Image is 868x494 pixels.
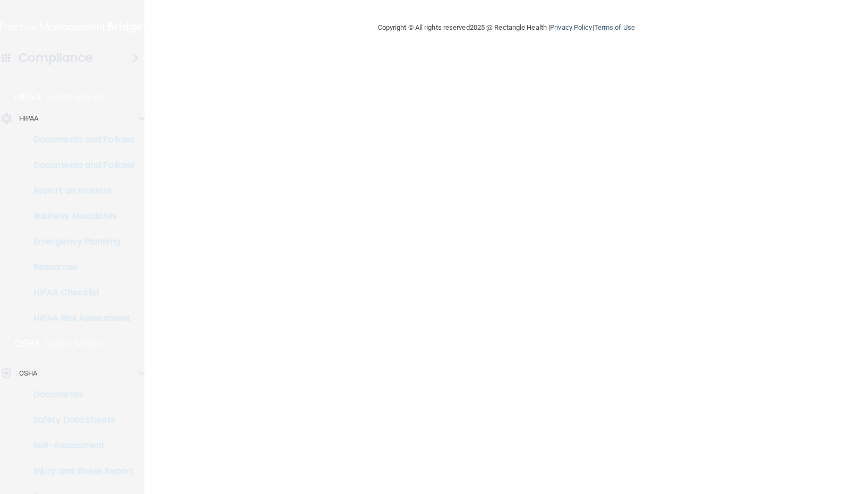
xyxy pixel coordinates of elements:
[7,236,152,247] p: Emergency Planning
[7,313,152,323] p: HIPAA Risk Assessment
[594,23,635,31] a: Terms of Use
[7,185,152,196] p: Report an Incident
[550,23,592,31] a: Privacy Policy
[47,91,103,104] p: Learn More!
[19,112,39,125] p: HIPAA
[7,466,152,476] p: Injury and Illness Report
[7,389,152,400] p: Documents
[7,160,152,171] p: Documents and Policies
[14,337,41,350] p: OSHA
[7,262,152,272] p: Resources
[313,11,700,45] div: Copyright © All rights reserved 2025 @ Rectangle Health | |
[7,440,152,451] p: Self-Assessment
[14,91,41,104] p: HIPAA
[19,50,92,65] h4: Compliance
[7,287,152,298] p: HIPAA Checklist
[7,211,152,222] p: Business Associates
[7,415,152,425] p: Safety Data Sheets
[19,367,37,380] p: OSHA
[46,337,102,350] p: Learn More!
[7,134,152,145] p: Documents and Policies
